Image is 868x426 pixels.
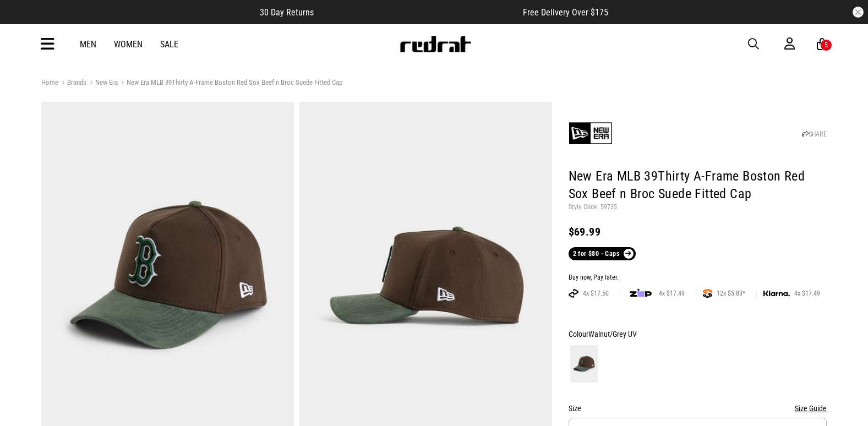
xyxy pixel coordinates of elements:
[703,289,712,298] img: SPLITPAY
[578,289,613,298] span: 4x $17.50
[260,7,314,18] span: 30 Day Returns
[569,111,613,155] img: New Era
[569,247,636,260] a: 2 for $80 - Caps
[569,168,827,203] h1: New Era MLB 39Thirty A-Frame Boston Red Sox Beef n Broc Suede Fitted Cap
[86,78,118,89] a: New Era
[588,330,637,338] span: Walnut/Grey UV
[790,289,825,298] span: 4x $17.49
[569,402,827,415] div: Size
[569,225,827,238] div: $69.99
[569,327,827,341] div: Colour
[763,291,790,297] img: KLARNA
[336,7,501,18] iframe: Customer reviews powered by Trustpilot
[41,78,58,86] a: Home
[114,39,143,50] a: Women
[825,41,828,49] div: 5
[80,39,96,50] a: Men
[569,203,827,212] p: Style Code: 59735
[570,345,598,383] img: Walnut/Grey UV
[795,402,827,415] button: Size Guide
[712,289,750,298] span: 12x $5.83*
[58,78,86,89] a: Brands
[630,288,652,299] img: zip
[118,78,342,89] a: New Era MLB 39Thirty A-Frame Boston Red Sox Beef n Broc Suede Fitted Cap
[654,289,689,298] span: 4x $17.49
[160,39,178,50] a: Sale
[569,289,578,298] img: AFTERPAY
[399,36,472,52] img: Redrat logo
[802,130,827,138] a: SHARE
[569,274,827,282] div: Buy now, Pay later.
[523,7,608,18] span: Free Delivery Over $175
[817,39,827,50] a: 5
